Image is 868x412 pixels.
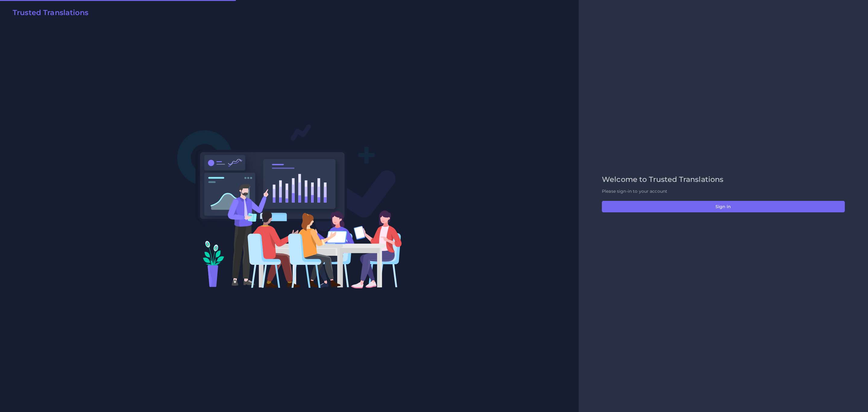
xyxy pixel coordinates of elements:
[177,124,402,289] img: Login V2
[8,8,88,19] a: Trusted Translations
[602,201,845,212] button: Sign in
[13,8,88,17] h2: Trusted Translations
[602,188,845,195] p: Please sign-in to your account
[602,175,845,184] h2: Welcome to Trusted Translations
